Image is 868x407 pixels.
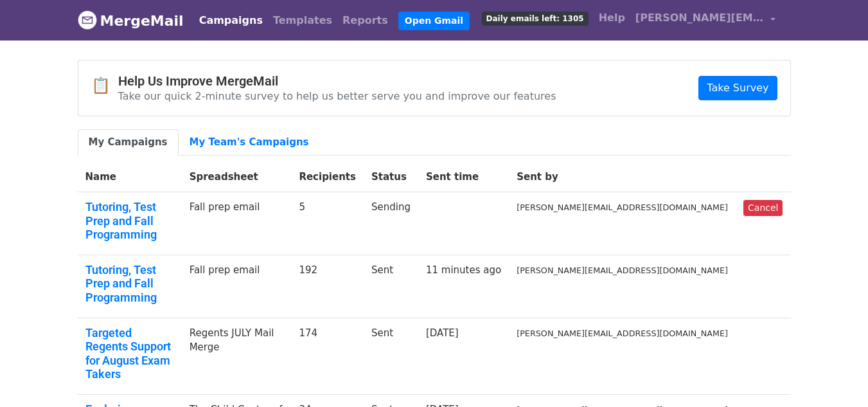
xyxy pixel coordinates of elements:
[418,162,509,192] th: Sent time
[85,263,174,305] a: Tutoring, Test Prep and Fall Programming
[364,162,418,192] th: Status
[91,77,118,95] span: 📋
[182,192,292,255] td: Fall prep email
[364,192,418,255] td: Sending
[509,162,736,192] th: Sent by
[291,255,364,318] td: 192
[194,8,268,33] a: Campaigns
[517,329,728,338] small: [PERSON_NAME][EMAIL_ADDRESS][DOMAIN_NAME]
[426,327,459,339] a: [DATE]
[482,12,589,26] span: Daily emails left: 1305
[364,318,418,394] td: Sent
[85,200,174,242] a: Tutoring, Test Prep and Fall Programming
[182,255,292,318] td: Fall prep email
[78,10,97,30] img: MergeMail logo
[182,162,292,192] th: Spreadsheet
[635,10,764,26] span: [PERSON_NAME][EMAIL_ADDRESS][DOMAIN_NAME]
[594,5,630,31] a: Help
[337,8,393,33] a: Reports
[426,264,501,276] a: 11 minutes ago
[85,326,174,381] a: Targeted Regents Support for August Exam Takers
[364,255,418,318] td: Sent
[78,162,182,192] th: Name
[291,162,364,192] th: Recipients
[118,73,556,89] h4: Help Us Improve MergeMail
[291,192,364,255] td: 5
[291,318,364,394] td: 174
[78,129,179,156] a: My Campaigns
[182,318,292,394] td: Regents JULY Mail Merge
[179,129,320,156] a: My Team's Campaigns
[743,200,783,216] a: Cancel
[630,5,781,35] a: [PERSON_NAME][EMAIL_ADDRESS][DOMAIN_NAME]
[517,203,728,212] small: [PERSON_NAME][EMAIL_ADDRESS][DOMAIN_NAME]
[398,12,470,30] a: Open Gmail
[698,76,777,100] a: Take Survey
[477,5,594,31] a: Daily emails left: 1305
[268,8,337,33] a: Templates
[78,7,184,34] a: MergeMail
[118,89,556,103] p: Take our quick 2-minute survey to help us better serve you and improve our features
[517,266,728,275] small: [PERSON_NAME][EMAIL_ADDRESS][DOMAIN_NAME]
